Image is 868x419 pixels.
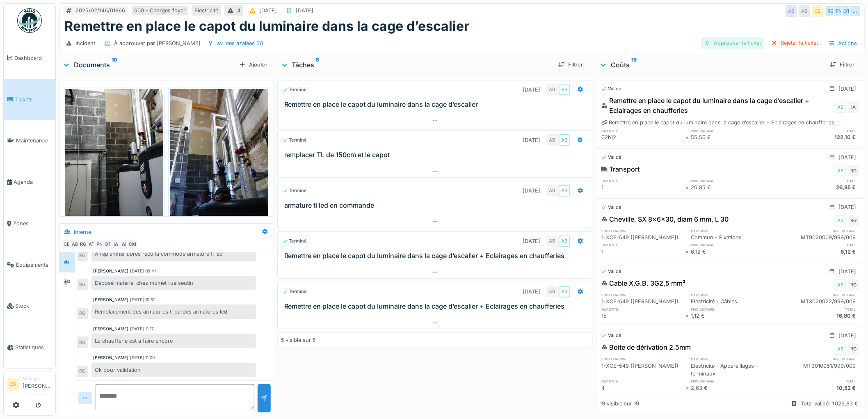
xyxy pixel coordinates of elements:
[601,214,729,224] div: Cheville, SX 8x6x30, diam 6 mm, L 30
[691,298,775,305] div: Electricité - Câbles
[102,239,114,250] div: OT
[7,375,52,395] a: CB Manager[PERSON_NAME]
[4,327,55,368] a: Statistiques
[91,363,256,377] div: Ok pour validation
[14,178,52,186] span: Agenda
[15,343,52,351] span: Statistiques
[69,239,81,250] div: AB
[835,165,846,176] div: AB
[283,187,307,194] div: Terminé
[841,5,853,17] div: OT
[601,96,833,115] div: Remettre en place le capot du luminaire dans la cage d’escalier + Eclairages en chaufferies
[691,178,775,183] h6: prix unitaire
[775,242,859,247] h6: total
[601,128,685,133] h6: quantité
[691,248,775,256] div: 6,12 €
[686,183,691,191] div: ×
[825,37,861,49] div: Actions
[691,292,775,298] h6: catégorie
[839,203,857,211] div: [DATE]
[850,5,861,17] div: …
[839,153,857,161] div: [DATE]
[775,128,859,133] h6: total
[848,215,859,227] div: RG
[827,59,858,70] div: Filtrer
[839,332,857,339] div: [DATE]
[130,326,154,332] div: [DATE] 11:17
[16,137,52,144] span: Maintenance
[130,297,155,303] div: [DATE] 10:52
[15,96,52,103] span: Tickets
[13,220,52,227] span: Zones
[23,375,52,393] li: [PERSON_NAME]
[601,164,640,174] div: Transport
[523,86,540,94] div: [DATE]
[601,332,621,339] div: Validé
[77,250,88,261] div: RG
[17,8,42,33] img: Badge_color-CXgf-gQk.svg
[601,204,621,211] div: Validé
[559,134,570,146] div: AB
[110,239,122,250] div: IA
[194,7,218,14] div: Electricité
[775,307,859,312] h6: total
[848,165,859,176] div: RG
[283,238,307,245] div: Terminé
[768,37,822,48] div: Rejeter le ticket
[691,228,775,234] h6: catégorie
[601,342,691,352] div: Boite de dérivation 2.5mm
[839,85,857,93] div: [DATE]
[833,5,845,17] div: PN
[546,286,558,298] div: AB
[7,378,19,391] li: CB
[559,84,570,95] div: AB
[775,362,859,378] div: MT3010061/999/009
[686,384,691,392] div: ×
[848,279,859,291] div: RG
[559,185,570,197] div: AB
[775,248,859,256] div: 6,12 €
[62,60,236,70] div: Documents
[601,268,621,275] div: Validé
[601,362,685,378] div: 1-XCE-549 ([PERSON_NAME])
[775,292,859,298] h6: ref. interne
[93,297,128,303] div: [PERSON_NAME]
[631,60,637,70] sup: 19
[691,356,775,362] h6: catégorie
[78,239,89,250] div: RG
[237,7,240,14] div: 4
[691,312,775,320] div: 1,12 €
[130,355,155,361] div: [DATE] 11:00
[77,337,88,348] div: RG
[23,375,52,382] div: Manager
[825,5,836,17] div: RG
[75,7,125,14] div: 2025/02/146/01866
[64,18,469,34] h1: Remettre en place le capot du luminaire dans la cage d’escalier
[835,343,846,355] div: AB
[691,183,775,191] div: 26,85 €
[316,60,320,70] sup: 5
[91,334,256,348] div: La chaufferie est a faire encore
[134,7,185,14] div: 600 - Charges foyer
[691,133,775,141] div: 55,50 €
[77,279,88,290] div: RG
[601,234,685,241] div: 1-XCE-549 ([PERSON_NAME])
[775,356,859,362] h6: ref. interne
[775,234,859,241] div: MT9020009/999/009
[130,268,156,274] div: [DATE] 08:41
[601,292,685,298] h6: localisation
[775,183,859,191] div: 26,85 €
[4,161,55,203] a: Agenda
[601,248,685,256] div: 1
[4,37,55,79] a: Dashboard
[4,244,55,286] a: Équipements
[691,307,775,312] h6: prix unitaire
[93,326,128,332] div: [PERSON_NAME]
[775,178,859,183] h6: total
[686,312,691,320] div: ×
[75,39,95,47] div: Incident
[523,288,540,295] div: [DATE]
[283,137,307,144] div: Terminé
[601,154,621,161] div: Validé
[4,203,55,244] a: Zones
